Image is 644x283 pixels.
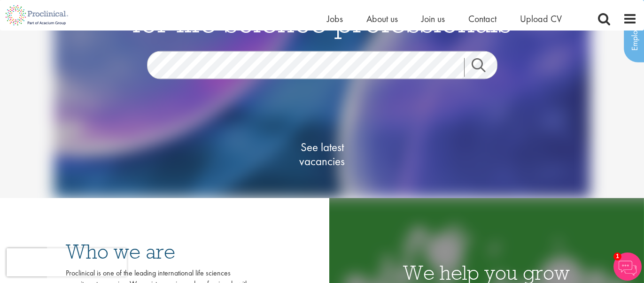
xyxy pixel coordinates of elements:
[613,252,642,281] img: Chatbot
[421,13,445,25] a: Join us
[520,13,562,25] a: Upload CV
[613,252,621,260] span: 1
[468,13,497,25] a: Contact
[275,140,369,168] span: See latest vacancies
[66,241,249,262] h3: Who we are
[366,13,398,25] a: About us
[327,13,343,25] a: Jobs
[7,248,127,276] iframe: reCAPTCHA
[275,102,369,206] a: See latestvacancies
[464,58,504,76] a: Job search submit button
